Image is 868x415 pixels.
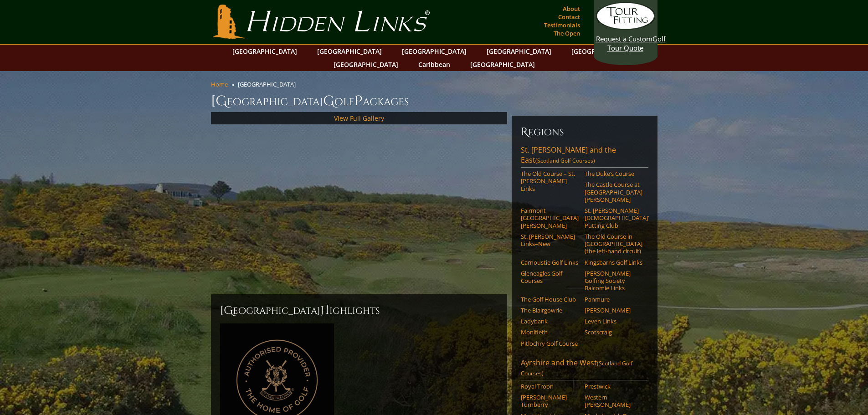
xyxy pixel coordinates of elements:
[556,10,582,23] a: Contact
[228,45,302,58] a: [GEOGRAPHIC_DATA]
[521,270,579,285] a: Gleneagles Golf Courses
[397,45,471,58] a: [GEOGRAPHIC_DATA]
[585,233,642,255] a: The Old Course in [GEOGRAPHIC_DATA] (the left-hand circuit)
[585,207,642,229] a: St. [PERSON_NAME] [DEMOGRAPHIC_DATA]’ Putting Club
[414,58,455,71] a: Caribbean
[521,307,579,314] a: The Blairgowrie
[585,170,642,177] a: The Duke’s Course
[521,125,648,139] h6: Regions
[521,383,579,390] a: Royal Troon
[521,296,579,303] a: The Golf House Club
[482,45,556,58] a: [GEOGRAPHIC_DATA]
[596,2,655,52] a: Request a CustomGolf Tour Quote
[521,259,579,266] a: Carnoustie Golf Links
[551,27,582,40] a: The Open
[521,328,579,336] a: Monifieth
[466,58,539,71] a: [GEOGRAPHIC_DATA]
[542,19,582,31] a: Testimonials
[585,181,642,203] a: The Castle Course at [GEOGRAPHIC_DATA][PERSON_NAME]
[521,207,579,229] a: Fairmont [GEOGRAPHIC_DATA][PERSON_NAME]
[320,303,329,318] span: H
[585,328,642,336] a: Scotscraig
[334,114,384,123] a: View Full Gallery
[560,2,582,15] a: About
[211,92,657,110] h1: [GEOGRAPHIC_DATA] olf ackages
[329,58,403,71] a: [GEOGRAPHIC_DATA]
[521,170,579,192] a: The Old Course – St. [PERSON_NAME] Links
[521,145,648,168] a: St. [PERSON_NAME] and the East(Scotland Golf Courses)
[323,92,334,110] span: G
[585,318,642,325] a: Leven Links
[585,296,642,303] a: Panmure
[238,80,299,88] li: [GEOGRAPHIC_DATA]
[585,270,642,292] a: [PERSON_NAME] Golfing Society Balcomie Links
[521,359,632,377] span: (Scotland Golf Courses)
[567,45,641,58] a: [GEOGRAPHIC_DATA]
[585,259,642,266] a: Kingsbarns Golf Links
[596,34,652,43] span: Request a Custom
[585,394,642,409] a: Western [PERSON_NAME]
[521,394,579,409] a: [PERSON_NAME] Turnberry
[354,92,363,110] span: P
[313,45,386,58] a: [GEOGRAPHIC_DATA]
[535,157,595,164] span: (Scotland Golf Courses)
[521,340,579,347] a: Pitlochry Golf Course
[521,358,648,380] a: Ayrshire and the West(Scotland Golf Courses)
[521,318,579,325] a: Ladybank
[521,233,579,248] a: St. [PERSON_NAME] Links–New
[585,307,642,314] a: [PERSON_NAME]
[585,383,642,390] a: Prestwick
[211,80,228,88] a: Home
[220,303,498,318] h2: [GEOGRAPHIC_DATA] ighlights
